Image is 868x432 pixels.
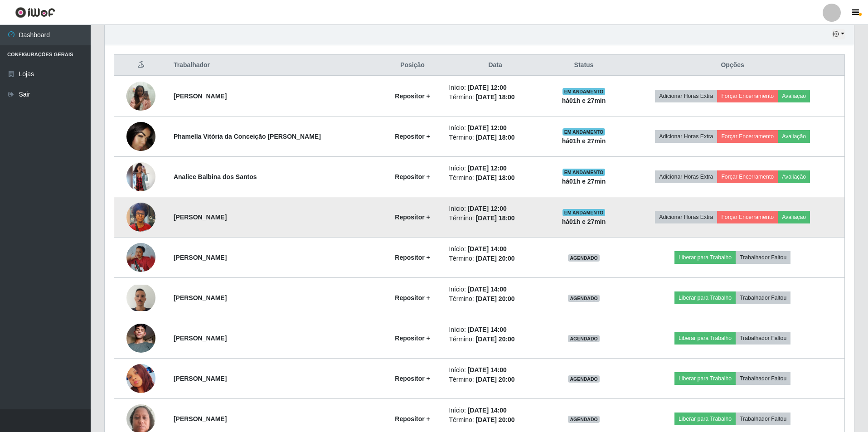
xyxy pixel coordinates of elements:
[736,291,790,304] button: Trabalhador Faltou
[476,174,515,181] time: [DATE] 18:00
[568,375,600,383] span: AGENDADO
[562,97,606,104] strong: há 01 h e 27 min
[395,254,430,261] strong: Repositor +
[395,415,430,422] strong: Repositor +
[382,55,444,76] th: Posição
[562,137,606,145] strong: há 01 h e 27 min
[468,407,507,414] time: [DATE] 14:00
[468,326,507,333] time: [DATE] 14:00
[395,173,430,180] strong: Repositor +
[174,254,227,261] strong: [PERSON_NAME]
[126,77,155,115] img: 1748098636928.jpeg
[395,214,430,221] strong: Repositor +
[449,92,541,102] li: Término:
[449,285,541,294] li: Início:
[655,90,717,102] button: Adicionar Horas Extra
[126,162,155,191] img: 1750188779989.jpeg
[449,133,541,142] li: Término:
[126,364,155,393] img: 1756600974118.jpeg
[174,294,227,301] strong: [PERSON_NAME]
[15,7,55,18] img: CoreUI Logo
[736,372,790,385] button: Trabalhador Faltou
[736,413,790,425] button: Trabalhador Faltou
[468,205,507,212] time: [DATE] 12:00
[476,295,515,302] time: [DATE] 20:00
[674,291,736,304] button: Liberar para Trabalho
[563,209,606,216] span: EM ANDAMENTO
[449,123,541,133] li: Início:
[476,93,515,101] time: [DATE] 18:00
[736,332,790,345] button: Trabalhador Faltou
[674,413,736,425] button: Liberar para Trabalho
[476,416,515,423] time: [DATE] 20:00
[126,312,155,364] img: 1756680642155.jpeg
[778,90,810,102] button: Avaliação
[717,211,778,223] button: Forçar Encerramento
[449,375,541,384] li: Término:
[174,214,227,221] strong: [PERSON_NAME]
[443,55,547,76] th: Data
[476,134,515,141] time: [DATE] 18:00
[395,375,430,382] strong: Repositor +
[547,55,621,76] th: Status
[449,83,541,92] li: Início:
[449,325,541,335] li: Início:
[562,218,606,225] strong: há 01 h e 27 min
[568,416,600,423] span: AGENDADO
[126,243,155,272] img: 1750250389303.jpeg
[476,214,515,222] time: [DATE] 18:00
[126,285,155,311] img: 1756570684612.jpeg
[468,366,507,374] time: [DATE] 14:00
[717,90,778,102] button: Forçar Encerramento
[476,376,515,383] time: [DATE] 20:00
[655,170,717,183] button: Adicionar Horas Extra
[126,122,155,151] img: 1749149252498.jpeg
[468,245,507,252] time: [DATE] 14:00
[126,198,155,236] img: 1751330520607.jpeg
[476,335,515,343] time: [DATE] 20:00
[174,173,257,180] strong: Analice Balbina dos Santos
[395,133,430,140] strong: Repositor +
[449,294,541,304] li: Término:
[563,88,606,95] span: EM ANDAMENTO
[778,211,810,223] button: Avaliação
[449,365,541,375] li: Início:
[568,335,600,342] span: AGENDADO
[449,214,541,223] li: Término:
[468,286,507,293] time: [DATE] 14:00
[568,254,600,262] span: AGENDADO
[395,92,430,100] strong: Repositor +
[449,335,541,344] li: Término:
[674,251,736,264] button: Liberar para Trabalho
[468,84,507,91] time: [DATE] 12:00
[717,130,778,143] button: Forçar Encerramento
[174,92,227,100] strong: [PERSON_NAME]
[449,204,541,214] li: Início:
[449,415,541,425] li: Término:
[449,164,541,173] li: Início:
[476,255,515,262] time: [DATE] 20:00
[395,335,430,342] strong: Repositor +
[778,130,810,143] button: Avaliação
[395,294,430,301] strong: Repositor +
[655,211,717,223] button: Adicionar Horas Extra
[655,130,717,143] button: Adicionar Horas Extra
[449,173,541,183] li: Término:
[449,244,541,254] li: Início:
[174,375,227,382] strong: [PERSON_NAME]
[449,254,541,263] li: Término:
[174,133,321,140] strong: Phamella Vitória da Conceição [PERSON_NAME]
[168,55,382,76] th: Trabalhador
[736,251,790,264] button: Trabalhador Faltou
[174,335,227,342] strong: [PERSON_NAME]
[563,169,606,176] span: EM ANDAMENTO
[674,332,736,345] button: Liberar para Trabalho
[568,295,600,302] span: AGENDADO
[717,170,778,183] button: Forçar Encerramento
[674,372,736,385] button: Liberar para Trabalho
[468,165,507,172] time: [DATE] 12:00
[562,178,606,185] strong: há 01 h e 27 min
[778,170,810,183] button: Avaliação
[468,124,507,131] time: [DATE] 12:00
[174,415,227,422] strong: [PERSON_NAME]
